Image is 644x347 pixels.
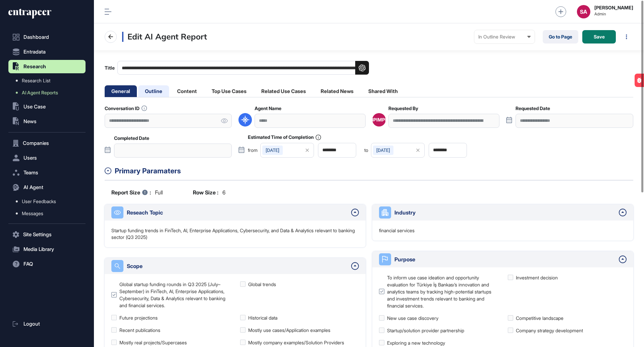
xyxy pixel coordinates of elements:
[127,262,348,270] div: Scope
[8,45,86,59] button: Entradata
[248,135,321,140] label: Estimated Time of Completion
[516,106,550,111] label: Requested Date
[111,188,163,196] div: full
[138,85,169,97] li: Outline
[387,327,464,334] div: Startup/solution provider partnership
[23,119,37,124] span: News
[22,90,58,95] span: AI Agent Reports
[23,155,37,161] span: Users
[388,106,418,111] label: Requested By
[516,315,563,322] div: Competitive landscape
[23,104,46,109] span: Use Case
[369,117,389,122] div: IBPIMPM
[22,211,43,216] span: Messages
[114,136,149,141] label: Completed Date
[8,151,86,165] button: Users
[373,146,393,155] div: [DATE]
[516,274,558,281] div: Investment decision
[23,49,46,55] span: Entradata
[478,34,531,39] div: In Outline Review
[582,30,616,44] button: Save
[105,85,137,97] li: General
[8,137,86,150] button: Companies
[255,85,313,97] li: Related Use Cases
[127,208,348,216] div: Reseach Topic
[8,166,86,179] button: Teams
[8,181,86,194] button: AI Agent
[23,64,46,69] span: Research
[364,148,368,153] span: to
[119,339,187,346] div: Mostly real projects/Supercases
[117,61,369,75] input: Title
[8,257,86,271] button: FAQ
[122,32,207,42] h3: Edit AI Agent Report
[8,243,86,256] button: Media Library
[12,75,86,87] a: Research List
[205,85,253,97] li: Top Use Cases
[379,227,415,234] p: financial services
[12,207,86,220] a: Messages
[516,327,583,334] div: Company strategy development
[23,141,49,146] span: Companies
[12,195,86,207] a: User Feedbacks
[248,339,344,346] div: Mostly company examples/Solution Providers
[362,85,405,97] li: Shared With
[387,315,438,322] div: New use case discovery
[12,87,86,99] a: AI Agent Reports
[248,281,276,288] div: Global trends
[248,327,330,334] div: Mostly use cases/Application examples
[594,34,605,39] span: Save
[8,317,86,331] a: Logout
[8,100,86,113] button: Use Case
[111,188,151,196] b: Report Size :
[23,170,38,175] span: Teams
[115,166,633,176] div: Primary Paramaters
[577,5,590,18] button: SA
[23,185,43,190] span: AI Agent
[105,61,369,75] label: Title
[543,30,578,44] a: Go to Page
[248,148,258,153] span: from
[119,281,230,309] div: Global startup funding rounds in Q3 2025 (July–September) in FinTech, AI, Enterprise Applications...
[248,314,277,321] div: Historical data
[8,115,86,128] button: News
[8,30,86,44] a: Dashboard
[262,146,283,155] div: [DATE]
[23,232,52,237] span: Site Settings
[23,261,33,267] span: FAQ
[105,105,147,111] label: Conversation ID
[387,274,498,309] div: To inform use case ideation and opportunity evaluation for Türkiye İş Bankası’s innovation and an...
[119,314,158,321] div: Future projections
[387,339,445,346] div: Exploring a new technology
[594,12,633,16] span: Admin
[23,321,40,327] span: Logout
[8,228,86,241] button: Site Settings
[193,188,218,196] b: Row Size :
[23,34,49,40] span: Dashboard
[23,247,54,252] span: Media Library
[314,85,360,97] li: Related News
[255,106,281,111] label: Agent Name
[119,327,160,334] div: Recent publications
[8,60,86,73] button: Research
[394,255,615,263] div: Purpose
[594,5,633,10] strong: [PERSON_NAME]
[22,199,56,204] span: User Feedbacks
[22,78,50,83] span: Research List
[170,85,204,97] li: Content
[394,208,615,216] div: Industry
[193,188,225,196] div: 6
[111,227,359,240] p: Startup funding trends in FinTech, AI, Enterprise Applications, Cybersecurity, and Data & Analyti...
